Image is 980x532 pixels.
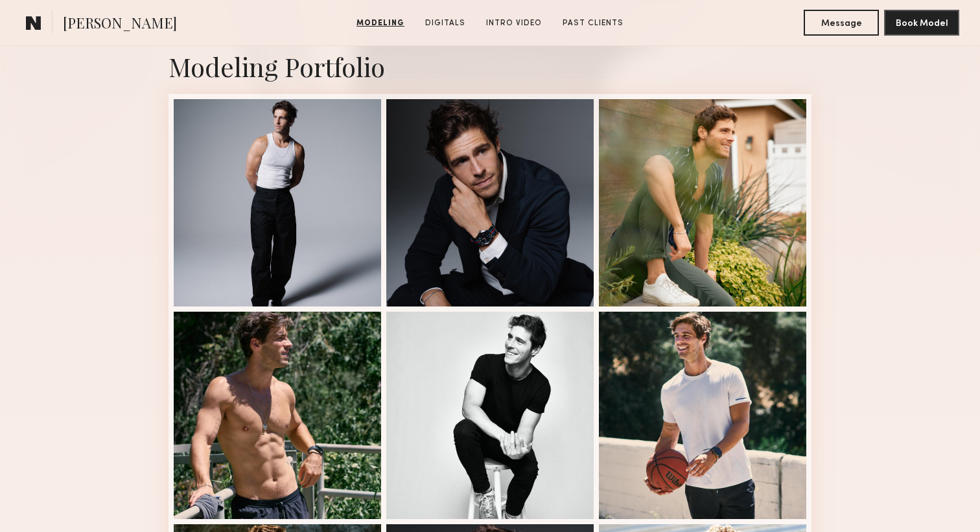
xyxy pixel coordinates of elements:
[557,17,629,29] a: Past Clients
[481,17,547,29] a: Intro Video
[884,17,959,28] a: Book Model
[420,17,471,29] a: Digitals
[804,10,879,36] button: Message
[63,13,177,36] span: [PERSON_NAME]
[351,17,410,29] a: Modeling
[884,10,959,36] button: Book Model
[169,49,811,84] div: Modeling Portfolio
